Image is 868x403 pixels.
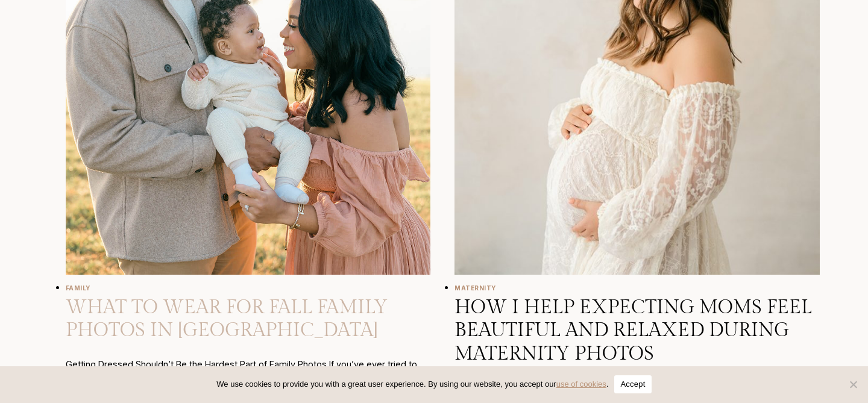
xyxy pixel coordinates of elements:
a: Maternity [454,284,496,292]
a: How I Help Expecting Moms Feel Beautiful and Relaxed During Maternity Photos [454,296,812,365]
a: What to Wear for Fall Family Photos in [GEOGRAPHIC_DATA] [66,296,388,342]
span: No [847,378,859,390]
a: Family [66,284,90,292]
a: use of cookies [556,380,606,389]
button: Accept [614,375,651,393]
p: Getting Dressed Shouldn’t Be the Hardest Part of Family Photos If you’ve ever tried to coordinate... [66,358,431,397]
span: We use cookies to provide you with a great user experience. By using our website, you accept our . [216,378,608,390]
